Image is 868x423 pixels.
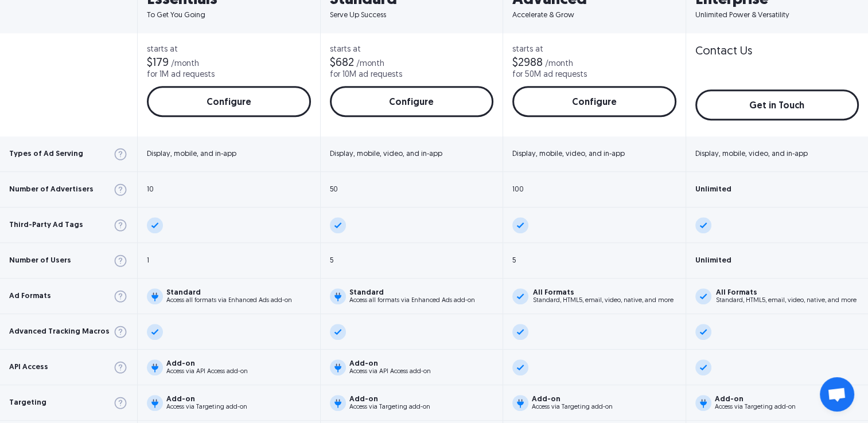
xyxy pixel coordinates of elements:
div: Display, mobile, video, and in-app [512,150,625,158]
div: Advanced [531,7,582,16]
a: Get in Touch [695,89,859,120]
div: Add-on [532,395,613,403]
div: Configure [346,17,382,25]
a: Configure [531,16,582,26]
div: Add-on [166,360,248,367]
div: Access via Targeting add-on [349,404,430,410]
div: Access via Targeting add-on [715,404,796,410]
div: 100 [512,186,524,193]
div: Access via API Access add-on [349,369,431,375]
div: Standard, HTML5, email, video, native, and more [533,297,674,304]
div: Display, mobile, and in-app [147,150,236,158]
div: Third-Party Ad Tags [9,221,83,229]
div: $2988 [512,57,543,69]
div: Add-on [349,360,431,367]
div: Display, mobile, video, and in-app [695,150,808,158]
div: Add-on [349,395,430,403]
div: Contact Us [695,46,752,57]
div: starts at [512,46,676,54]
a: Configure [346,16,397,26]
div: Unlimited [695,257,731,264]
a: Open chat [820,377,854,412]
div: Enterprise [715,7,777,16]
a: Configure [512,86,676,117]
div: Add-on [715,395,796,403]
div: for 1M ad requests [147,71,215,79]
div: /month [356,60,384,68]
div: Standard [166,289,292,296]
div: /month [171,60,199,68]
div: Essentials [162,7,213,16]
div: 1 [147,257,149,264]
div: 10 [147,186,154,193]
div: All Formats [533,289,674,296]
div: Standard [349,289,475,296]
div: Standard [346,7,397,16]
div: 50 [330,186,338,193]
div: Access via Targeting add-on [532,404,613,410]
div: Targeting [9,399,46,406]
div: Display, mobile, video, and in-app [330,150,442,158]
div: starts at [330,46,494,54]
a: Configure [162,16,213,26]
div: Number of Advertisers [9,186,94,193]
div: $179 [147,57,169,69]
div: Standard, HTML5, email, video, native, and more [716,297,857,304]
div: for 50M ad requests [512,71,587,79]
div: All Formats [716,289,857,296]
a: Configure [147,86,311,117]
div: 5 [330,257,333,264]
a: Configure [330,86,494,117]
div: Access via API Access add-on [166,369,248,375]
div: 5 [512,257,516,264]
div: Access all formats via Enhanced Ads add-on [349,297,475,304]
div: Unlimited [695,186,731,193]
div: Access all formats via Enhanced Ads add-on [166,297,292,304]
div: Get in Touch [715,17,762,25]
div: for 10M ad requests [330,71,402,79]
div: API Access [9,363,48,371]
div: Ad Formats [9,292,51,300]
div: Add-on [166,395,247,403]
div: Access via Targeting add-on [166,404,247,410]
a: Get in Touch [715,16,777,26]
div: Configure [162,17,198,25]
div: /month [545,60,573,68]
div: Advanced Tracking Macros [9,328,110,335]
div: starts at [147,46,311,54]
div: Types of Ad Serving [9,150,83,158]
div: $682 [330,57,354,69]
div: Configure [531,17,567,25]
div: Number of Users [9,257,71,264]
